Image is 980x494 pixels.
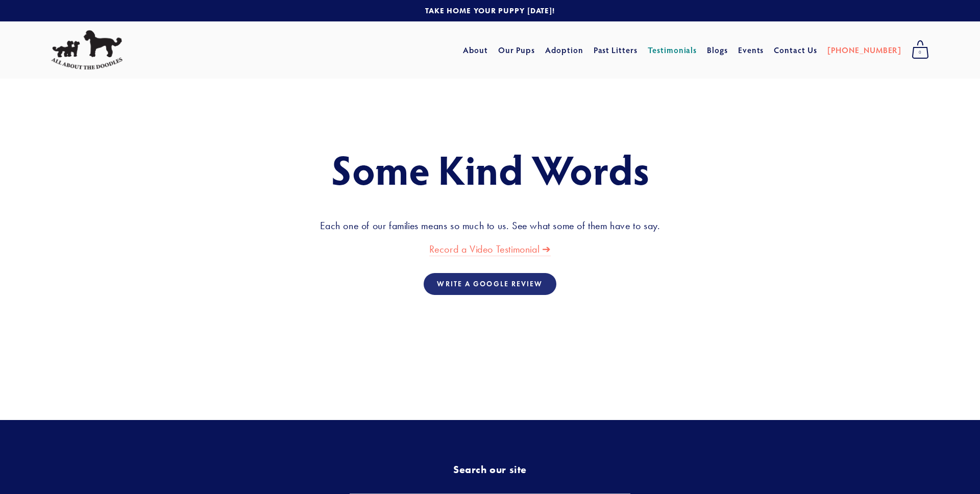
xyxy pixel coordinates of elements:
[463,41,488,59] a: About
[738,41,764,59] a: Events
[424,273,556,295] a: Write a google review
[51,219,929,232] h3: Each one of our families means so much to us. See what some of them have to say.
[906,37,934,63] a: 0 items in cart
[498,41,535,59] a: Our Pups
[545,41,583,59] a: Adoption
[453,463,527,476] strong: Search our site
[648,41,697,59] a: Testimonials
[774,41,817,59] a: Contact Us
[51,30,122,70] img: All About The Doodles
[912,46,929,59] span: 0
[827,41,901,59] a: [PHONE_NUMBER]
[594,44,638,55] a: Past Litters
[429,243,551,256] a: Record a Video Testimonial ➔
[707,41,728,59] a: Blogs
[51,146,929,191] h1: Some Kind Words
